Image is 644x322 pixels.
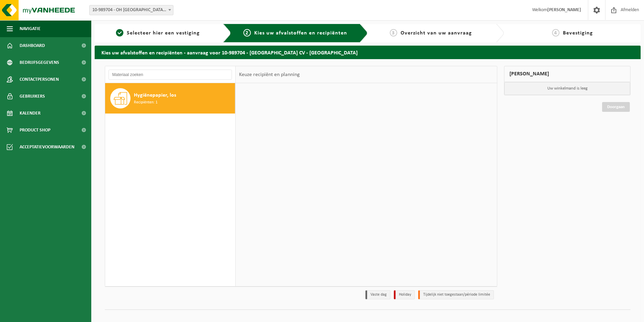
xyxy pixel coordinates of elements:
a: 1Selecteer hier een vestiging [98,29,218,37]
strong: [PERSON_NAME] [547,7,581,13]
span: Kies uw afvalstoffen en recipiënten [254,30,347,36]
li: Tijdelijk niet toegestaan/période limitée [418,290,494,299]
div: [PERSON_NAME] [504,66,630,82]
div: Keuze recipiënt en planning [236,66,303,83]
input: Materiaal zoeken [109,70,232,80]
span: Gebruikers [20,88,45,105]
span: Dashboard [20,37,45,54]
span: Overzicht van uw aanvraag [401,30,472,36]
a: Doorgaan [602,102,630,112]
span: Hygiënepapier, los [134,91,176,99]
span: 1 [116,29,123,36]
span: Acceptatievoorwaarden [20,139,74,155]
span: Bevestiging [563,30,593,36]
span: Product Shop [20,122,50,139]
span: Navigatie [20,20,41,37]
p: Uw winkelmand is leeg [504,82,630,95]
li: Holiday [394,290,415,299]
span: 10-989704 - OH LEUVEN CV - LEUVEN [90,5,173,15]
span: Recipiënten: 1 [134,99,158,106]
li: Vaste dag [365,290,390,299]
span: 10-989704 - OH LEUVEN CV - LEUVEN [89,5,173,15]
span: Contactpersonen [20,71,59,88]
button: Hygiënepapier, los Recipiënten: 1 [105,83,235,114]
span: Selecteer hier een vestiging [127,30,200,36]
span: Kalender [20,105,41,122]
span: 4 [552,29,559,36]
span: 3 [390,29,397,36]
h2: Kies uw afvalstoffen en recipiënten - aanvraag voor 10-989704 - [GEOGRAPHIC_DATA] CV - [GEOGRAPHI... [95,46,641,59]
span: Bedrijfsgegevens [20,54,59,71]
span: 2 [243,29,251,36]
